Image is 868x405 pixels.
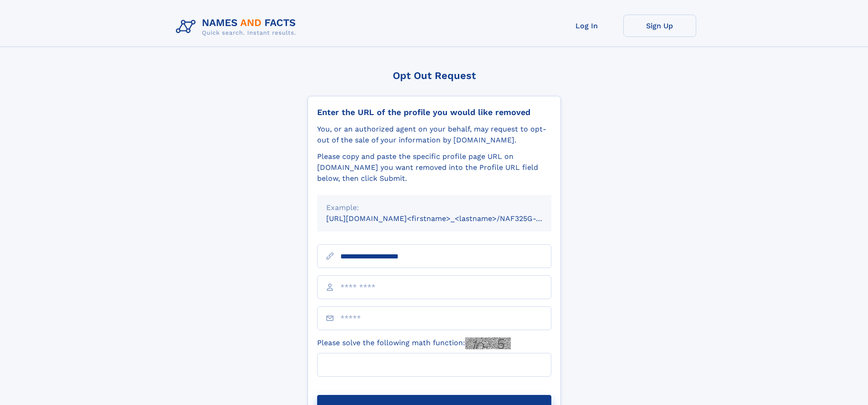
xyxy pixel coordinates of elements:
img: Logo Names and Facts [172,15,303,39]
div: Opt Out Request [308,70,561,81]
div: Please copy and paste the specific profile page URL on [DOMAIN_NAME] you want removed into the Pr... [317,151,551,184]
label: Please solve the following math function: [317,337,511,349]
div: Enter the URL of the profile you would like removed [317,107,551,117]
a: Sign Up [623,15,696,37]
small: [URL][DOMAIN_NAME]<firstname>_<lastname>/NAF325G-xxxxxxxx [326,214,569,223]
div: Example: [326,202,542,213]
div: You, or an authorized agent on your behalf, may request to opt-out of the sale of your informatio... [317,124,551,146]
a: Log In [550,15,623,37]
